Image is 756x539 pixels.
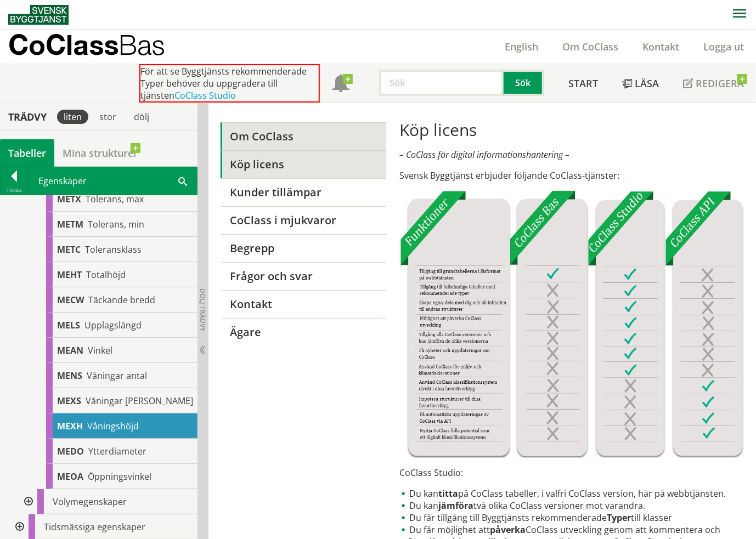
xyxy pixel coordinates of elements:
span: Ytterdiameter [88,445,146,457]
a: Frågor och svar [221,262,386,290]
a: Om CoClass [221,122,386,150]
div: dölj [127,110,156,124]
li: Du får tillgång till Byggtjänsts rekommenderade till klasser [399,512,744,524]
li: Du kan två olika CoClass versioner mot varandra. [399,500,744,512]
a: Kunder tillämpar [221,178,386,206]
span: Vinkel [88,344,112,356]
span: Tidsmässiga egenskaper [44,521,145,533]
div: Tillbaka [1,186,28,195]
span: MENS [57,370,82,382]
a: Om CoClass [550,40,630,53]
a: Läsa [610,64,671,103]
a: Start [556,64,610,103]
h1: Köp licens [399,120,744,140]
div: stor [93,110,123,124]
img: Svensk Byggtjänst [8,5,69,25]
strong: påverka [490,524,526,536]
span: Våningar [PERSON_NAME] [86,395,193,407]
span: MEXH [57,420,83,432]
img: Tjnster-Tabell_CoClassBas-Studio-API2022-12-22.jpg [399,190,744,458]
span: MELS [57,319,80,331]
span: Dölj trädvy [198,288,207,331]
p: Svensk Byggtjänst erbjuder följande CoClass-tjänster: [399,169,744,181]
div: För att se Byggtjänsts rekommenderade Typer behöver du uppgradera till tjänsten [139,64,320,103]
span: Upplagslängd [84,319,142,331]
span: Sök i tabellen [178,175,187,186]
span: MECW [57,294,84,306]
button: Sök [504,70,544,96]
span: METC [57,243,81,256]
span: Notifikationer [332,76,349,93]
p: CoClass [8,38,165,51]
strong: Typer [607,512,631,524]
span: Våningshöjd [87,420,139,432]
strong: titta [438,487,458,500]
span: MEHT [57,269,82,281]
span: Våningar antal [87,370,147,382]
span: Öppningsvinkel [88,470,151,483]
span: MEDO [57,445,84,457]
a: Logga ut [691,40,756,53]
em: – CoClass för digital informationshantering – [399,149,569,161]
span: Toleransklass [85,243,142,256]
span: Täckande bredd [88,294,155,306]
div: liten [57,110,88,124]
span: MEAN [57,344,83,356]
a: Ägare [221,318,386,346]
span: Redigera [696,77,744,90]
span: METX [57,193,81,205]
div: Trädvy [2,111,53,123]
a: English [493,40,550,53]
span: MEXS [57,395,81,407]
a: Kontakt [630,40,691,53]
a: CoClass Studio [174,89,236,101]
strong: jämföra [438,500,473,512]
span: Tolerans, max [86,193,144,205]
span: Totalhöjd [86,269,126,281]
a: CoClass i mjukvaror [221,206,386,234]
a: CoClassBas [8,30,189,64]
a: Mina strukturer [54,139,146,167]
a: Redigera [671,64,756,103]
span: METM [57,218,83,230]
span: Bas [119,29,165,61]
li: Du kan på CoClass tabeller, i valfri CoClass version, här på webbtjänsten. [399,487,744,500]
input: Sök [379,70,504,96]
span: Start [568,77,598,90]
a: Köp licens [221,150,386,178]
span: Volymegenskaper [53,496,127,508]
a: Kontakt [221,290,386,318]
p: CoClass Studio: [399,467,744,479]
span: MEOA [57,470,83,483]
span: Läsa [635,77,659,90]
span: Tolerans, min [88,218,144,230]
div: Egenskaper [29,167,197,195]
a: Begrepp [221,234,386,262]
